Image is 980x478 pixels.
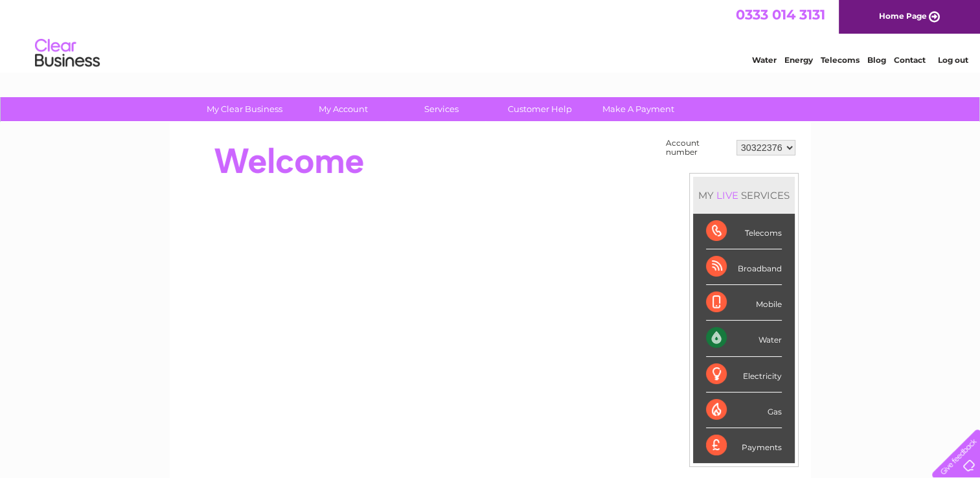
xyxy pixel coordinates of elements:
[34,34,100,73] img: logo.png
[937,55,968,65] a: Log out
[706,214,782,249] div: Telecoms
[752,55,777,65] a: Water
[185,7,797,63] div: Clear Business is a trading name of Verastar Limited (registered in [GEOGRAPHIC_DATA] No. 3667643...
[706,393,782,428] div: Gas
[663,135,733,160] td: Account number
[388,97,495,121] a: Services
[894,55,926,65] a: Contact
[486,97,593,121] a: Customer Help
[714,189,741,201] div: LIVE
[585,97,692,121] a: Make A Payment
[706,285,782,321] div: Mobile
[706,357,782,393] div: Electricity
[784,55,813,65] a: Energy
[191,97,298,121] a: My Clear Business
[693,177,795,214] div: MY SERVICES
[867,55,886,65] a: Blog
[290,97,396,121] a: My Account
[736,6,825,23] a: 0333 014 3131
[706,249,782,285] div: Broadband
[821,55,860,65] a: Telecoms
[706,321,782,356] div: Water
[706,428,782,463] div: Payments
